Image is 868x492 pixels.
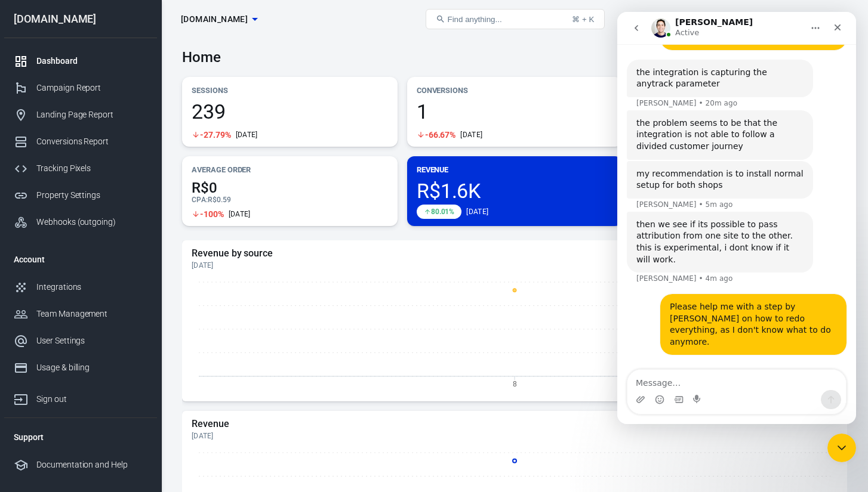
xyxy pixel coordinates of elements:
li: Account [4,245,157,274]
li: Support [4,423,157,451]
button: Find anything...⌘ + K [426,9,605,29]
div: [DATE] [192,431,838,441]
span: R$0 [192,181,388,195]
span: 80.01% [431,208,455,215]
div: Conversions Report [36,135,147,148]
a: Campaign Report [4,75,157,101]
div: [DATE] [192,261,838,270]
a: Sign out [4,381,157,413]
div: Documentation and Help [36,459,147,471]
a: Integrations [4,274,157,301]
div: Team Management [36,308,147,320]
div: Dashboard [36,55,147,67]
div: User Settings [36,335,147,347]
div: [DOMAIN_NAME] [4,14,157,24]
a: User Settings [4,327,157,354]
div: Sign out [36,393,147,406]
a: Usage & billing [4,354,157,381]
div: [DATE] [229,209,251,219]
p: Conversions [417,84,613,97]
span: -27.79% [200,131,231,139]
h5: Revenue by source [192,247,838,259]
p: Average Order [192,163,388,176]
a: Conversions Report [4,128,157,155]
iframe: Intercom live chat [827,434,856,462]
p: Revenue [417,163,613,176]
div: Property Settings [36,189,147,202]
span: CPA : [192,196,208,204]
button: [DOMAIN_NAME] [176,8,262,30]
a: Tracking Pixels [4,155,157,182]
span: zurahome.es [181,12,248,27]
a: Sign out [830,5,858,33]
span: -66.67% [425,131,456,139]
a: Property Settings [4,182,157,209]
a: Team Management [4,301,157,327]
a: Landing Page Report [4,101,157,128]
iframe: Intercom live chat [617,12,856,424]
div: Webhooks (outgoing) [36,216,147,228]
div: ⌘ + K [572,15,594,24]
div: [DATE] [236,130,258,140]
h3: Home [182,49,221,66]
span: -100% [200,210,224,218]
tspan: 8 [513,379,517,388]
div: Campaign Report [36,82,147,94]
span: 1 [417,101,613,122]
span: R$1.6K [417,181,613,201]
p: Sessions [192,84,388,97]
span: R$0.59 [208,196,231,204]
a: Webhooks (outgoing) [4,209,157,236]
div: [DATE] [460,130,482,140]
div: Landing Page Report [36,109,147,121]
h5: Revenue [192,418,838,430]
div: [DATE] [466,207,488,216]
span: 239 [192,101,388,122]
a: Dashboard [4,48,157,75]
span: Find anything... [448,15,502,24]
div: Integrations [36,281,147,293]
div: Usage & billing [36,361,147,374]
div: Tracking Pixels [36,162,147,175]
